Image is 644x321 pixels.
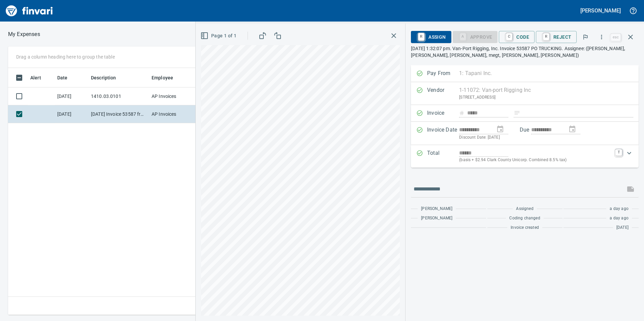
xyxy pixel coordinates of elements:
img: Finvari [4,3,55,19]
span: Assigned [516,206,533,212]
span: a day ago [610,215,629,222]
span: a day ago [610,206,629,212]
span: [PERSON_NAME] [421,206,452,212]
span: [PERSON_NAME] [421,215,452,222]
span: Employee [152,74,173,82]
p: Total [427,149,459,164]
button: RReject [536,31,577,43]
span: This records your message into the invoice and notifies anyone mentioned [622,181,639,197]
h5: [PERSON_NAME] [580,7,621,14]
span: Date [57,74,68,82]
button: CCode [499,31,535,43]
p: Drag a column heading here to group the table [16,53,115,60]
span: Code [504,31,529,43]
a: R [418,33,424,40]
p: My Expenses [8,30,40,38]
span: Alert [30,74,41,82]
a: C [506,33,512,40]
span: Reject [541,31,571,43]
a: esc [611,34,621,41]
button: Page 1 of 1 [199,30,239,42]
span: Description [91,74,125,82]
button: RAssign [411,31,451,43]
nav: breadcrumb [8,30,40,38]
span: Page 1 of 1 [202,32,236,40]
span: Description [91,74,116,82]
span: [DATE] [616,224,629,231]
div: Expand [411,145,639,168]
span: Assign [416,31,446,43]
td: 1410.03.0101 [88,87,149,105]
p: (basis + $2.94 Clark County Unicorp. Combined 8.5% tax) [459,157,611,164]
div: Coding Required [453,34,498,39]
span: Employee [152,74,182,82]
span: Coding changed [509,215,540,222]
a: T [615,149,622,156]
span: Close invoice [609,29,639,45]
span: Date [57,74,76,82]
span: Alert [30,74,50,82]
td: [DATE] Invoice 53587 from Van-port Rigging Inc (1-11072) [88,105,149,123]
td: AP Invoices [149,105,199,123]
td: AP Invoices [149,87,199,105]
a: R [543,33,549,40]
button: [PERSON_NAME] [579,5,622,16]
td: [DATE] [55,105,88,123]
p: [DATE] 1:32:07 pm. Van-Port Rigging, Inc. Invoice 53587 PO TRUCKING. Assignee: ([PERSON_NAME], [P... [411,45,639,59]
td: [DATE] [55,87,88,105]
span: Invoice created [511,224,539,231]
